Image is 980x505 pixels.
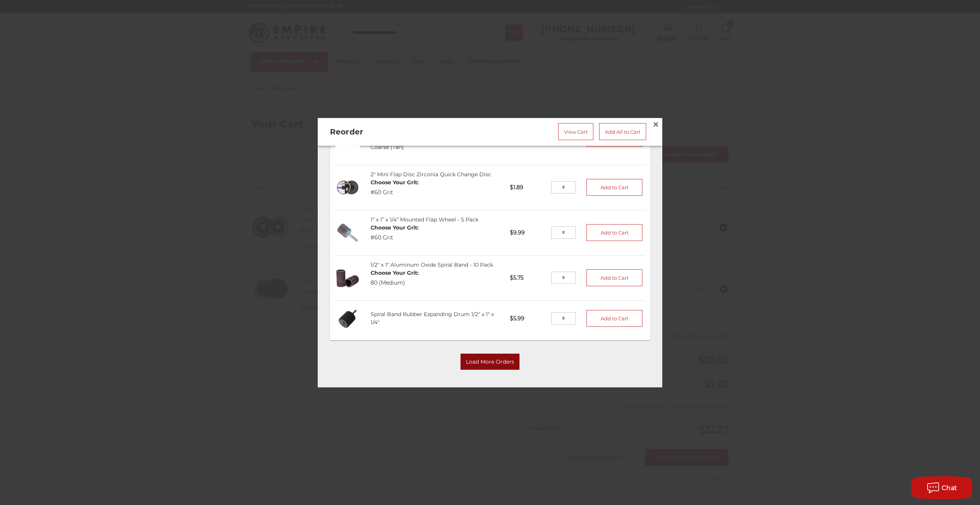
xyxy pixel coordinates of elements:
[335,220,360,245] img: 1” x 1” x 1/4” Mounted Flap Wheel - 5 Pack
[911,476,972,499] button: Chat
[371,179,419,187] dt: Choose Your Grit:
[371,261,493,268] a: 1/2" x 1" Aluminum Oxide Spiral Band - 10 Pack
[371,189,419,197] dd: #60 Grit
[371,171,491,178] a: 2" Mini Flap Disc Zirconia Quick Change Disc
[586,310,642,327] button: Add to Cart
[505,178,551,197] p: $1.89
[371,279,419,287] dd: 80 (Medium)
[505,269,551,287] p: $5.75
[371,234,419,242] dd: #60 Grit
[335,175,360,200] img: 2
[335,266,360,290] img: 1/2
[371,311,494,326] a: Spiral Band Rubber Expanding Drum 1/2" x 1" x 1/4"
[586,179,642,196] button: Add to Cart
[558,123,593,140] a: View Cart
[652,117,659,132] span: ×
[505,309,551,328] p: $5.99
[586,270,642,287] button: Add to Cart
[586,225,642,241] button: Add to Cart
[371,143,404,151] dd: Coarse (Tan)
[371,269,419,277] dt: Choose Your Grit:
[599,123,646,140] a: Add All to Cart
[371,216,479,223] a: 1” x 1” x 1/4” Mounted Flap Wheel - 5 Pack
[461,354,519,370] button: Load More Orders
[335,306,360,331] img: Spiral Band Rubber Expanding Drum 1/2
[371,224,419,232] dt: Choose Your Grit:
[505,223,551,242] p: $9.99
[330,126,456,138] h2: Reorder
[650,118,662,131] a: Close
[942,484,957,492] span: Chat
